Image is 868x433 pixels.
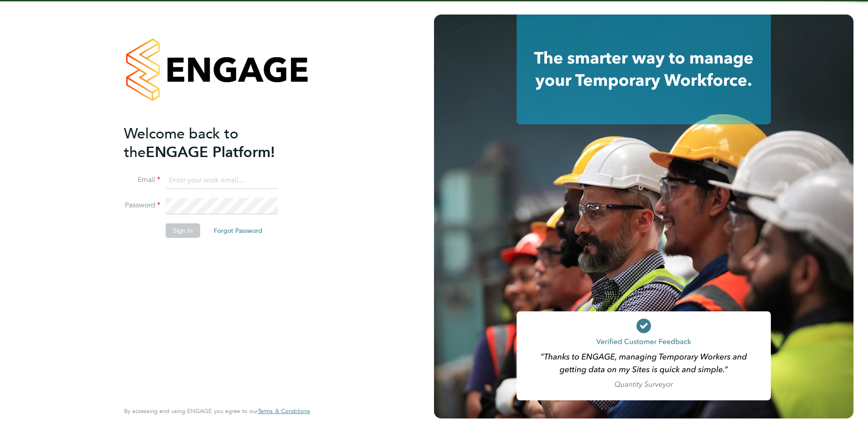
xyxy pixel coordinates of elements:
span: Welcome back to the [124,125,238,161]
button: Sign In [166,223,200,238]
label: Password [124,201,160,210]
h2: ENGAGE Platform! [124,124,301,162]
a: Terms & Conditions [258,408,310,415]
input: Enter your work email... [166,172,278,189]
span: By accessing and using ENGAGE you agree to our [124,407,310,415]
button: Forgot Password [207,223,270,238]
label: Email [124,175,160,185]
